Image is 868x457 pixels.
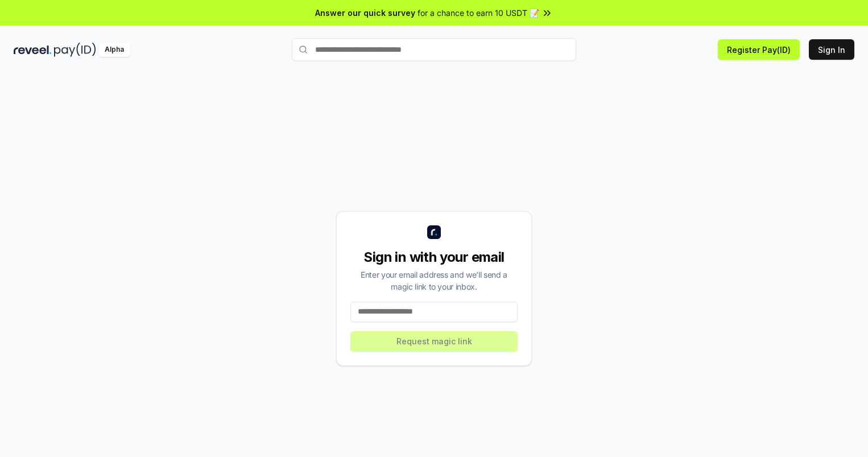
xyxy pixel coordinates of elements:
div: Enter your email address and we’ll send a magic link to your inbox. [350,269,518,293]
img: pay_id [54,43,96,57]
div: Alpha [98,43,130,57]
img: logo_small [427,225,441,239]
button: Register Pay(ID) [718,39,800,60]
span: for a chance to earn 10 USDT 📝 [418,7,539,19]
div: Sign in with your email [350,248,518,266]
button: Sign In [809,39,854,60]
span: Answer our quick survey [315,7,415,19]
img: reveel_dark [14,43,52,57]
